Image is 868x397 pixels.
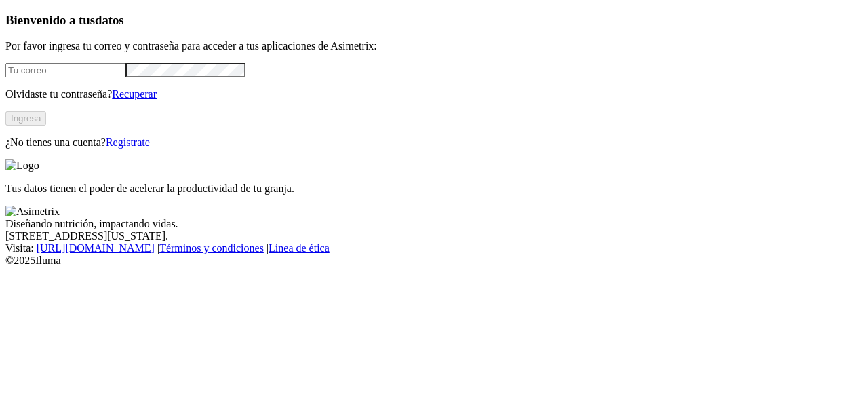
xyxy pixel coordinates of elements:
[5,183,863,195] p: Tus datos tienen el poder de acelerar la productividad de tu granja.
[269,242,330,254] a: Línea de ética
[5,230,863,242] div: [STREET_ADDRESS][US_STATE].
[159,242,264,254] a: Términos y condiciones
[106,136,150,148] a: Regístrate
[5,218,863,230] div: Diseñando nutrición, impactando vidas.
[95,13,124,27] span: datos
[5,136,863,149] p: ¿No tienes una cuenta?
[37,242,155,254] a: [URL][DOMAIN_NAME]
[5,63,125,77] input: Tu correo
[5,13,863,28] h3: Bienvenido a tus
[112,88,157,100] a: Recuperar
[5,40,863,52] p: Por favor ingresa tu correo y contraseña para acceder a tus aplicaciones de Asimetrix:
[5,88,863,100] p: Olvidaste tu contraseña?
[5,242,863,254] div: Visita : | |
[5,206,60,218] img: Asimetrix
[5,111,46,126] button: Ingresa
[5,159,39,172] img: Logo
[5,254,863,267] div: © 2025 Iluma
